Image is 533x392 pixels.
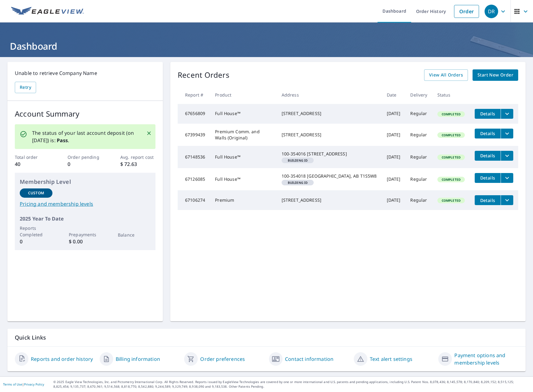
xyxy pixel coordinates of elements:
span: Completed [438,112,464,116]
td: Full House™ [210,168,276,190]
button: Close [145,129,153,137]
button: detailsBtn-67106274 [475,195,501,205]
p: Unable to retrieve Company Name [15,69,155,77]
a: Billing information [116,355,160,363]
span: Details [478,197,497,203]
th: Status [432,86,470,104]
a: Start New Order [473,69,518,81]
td: 67106274 [178,190,210,210]
div: DR [485,5,498,18]
td: [DATE] [382,124,406,146]
p: 2025 Year To Date [20,215,151,222]
h1: Dashboard [7,40,526,52]
a: Payment options and membership levels [454,352,518,366]
button: detailsBtn-67399439 [475,129,501,138]
span: Completed [438,198,464,203]
th: Address [277,86,382,104]
p: $ 0.00 [69,238,101,245]
img: EV Logo [11,7,84,16]
span: View All Orders [429,71,463,79]
td: [DATE] [382,190,406,210]
p: The status of your last account deposit (on [DATE]) is: . [32,129,139,144]
span: Details [478,175,497,181]
p: Balance [118,232,151,238]
span: Start New Order [477,71,513,79]
p: Reports Completed [20,225,52,238]
td: 67126085 [178,168,210,190]
td: 67399439 [178,124,210,146]
span: Completed [438,177,464,182]
p: © 2025 Eagle View Technologies, Inc. and Pictometry International Corp. All Rights Reserved. Repo... [53,380,530,389]
p: Prepayments [69,231,101,238]
th: Product [210,86,276,104]
td: [DATE] [382,146,406,168]
td: Premium Comm. and Walls (Original) [210,124,276,146]
div: 100-354016 [STREET_ADDRESS] [282,151,377,157]
p: 0 [20,238,52,245]
td: [DATE] [382,104,406,124]
div: [STREET_ADDRESS] [282,110,377,117]
td: 67148536 [178,146,210,168]
button: filesDropdownBtn-67126085 [501,173,513,183]
td: Full House™ [210,104,276,124]
td: Regular [405,190,432,210]
button: Retry [15,82,36,93]
a: Order preferences [200,355,245,363]
th: Delivery [405,86,432,104]
span: Completed [438,133,464,137]
button: filesDropdownBtn-67656809 [501,109,513,119]
span: Completed [438,155,464,159]
p: 40 [15,160,50,168]
p: Membership Level [20,178,151,186]
div: 100-354018 [GEOGRAPHIC_DATA], AB T1S5W8 [282,173,377,179]
b: Pass [57,137,68,144]
th: Date [382,86,406,104]
button: filesDropdownBtn-67399439 [501,129,513,138]
a: Reports and order history [31,355,93,363]
p: Order pending [68,154,103,160]
p: Quick Links [15,334,518,341]
td: Regular [405,168,432,190]
div: [STREET_ADDRESS] [282,197,377,203]
p: Custom [28,190,44,196]
p: $ 72.63 [120,160,155,168]
a: Text alert settings [370,355,412,363]
span: Details [478,130,497,136]
a: View All Orders [424,69,468,81]
p: Total order [15,154,50,160]
p: Recent Orders [178,69,229,81]
span: Details [478,111,497,117]
button: filesDropdownBtn-67106274 [501,195,513,205]
td: Regular [405,104,432,124]
button: detailsBtn-67148536 [475,151,501,161]
button: detailsBtn-67126085 [475,173,501,183]
td: [DATE] [382,168,406,190]
p: | [3,382,44,386]
a: Privacy Policy [24,382,44,386]
td: 67656809 [178,104,210,124]
span: Retry [20,84,31,91]
button: detailsBtn-67656809 [475,109,501,119]
span: Details [478,153,497,159]
em: Building ID [288,159,308,162]
a: Contact information [285,355,333,363]
div: [STREET_ADDRESS] [282,132,377,138]
p: Avg. report cost [120,154,155,160]
td: Regular [405,146,432,168]
button: filesDropdownBtn-67148536 [501,151,513,161]
a: Order [454,5,479,18]
td: Full House™ [210,146,276,168]
p: Account Summary [15,108,155,119]
th: Report # [178,86,210,104]
a: Terms of Use [3,382,22,386]
td: Premium [210,190,276,210]
em: Building ID [288,181,308,184]
td: Regular [405,124,432,146]
p: 0 [68,160,103,168]
a: Pricing and membership levels [20,200,151,208]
